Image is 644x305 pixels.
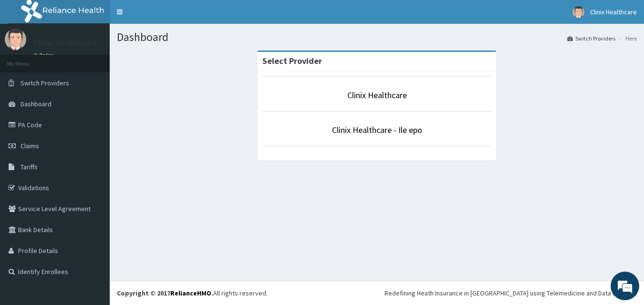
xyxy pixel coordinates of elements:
span: Dashboard [21,100,52,108]
img: User Image [5,29,26,50]
span: Switch Providers [21,79,69,87]
footer: All rights reserved. [110,281,644,305]
li: Here [616,34,637,42]
a: Switch Providers [567,34,615,42]
a: Online [33,52,56,59]
a: RelianceHMO [170,289,211,297]
span: Claims [21,142,39,150]
strong: Copyright © 2017 . [117,289,213,297]
a: Clinix Healthcare - Ile epo [332,124,422,135]
strong: Select Provider [262,55,322,66]
h1: Dashboard [117,31,637,43]
div: Redefining Heath Insurance in [GEOGRAPHIC_DATA] using Telemedicine and Data Science! [384,288,637,298]
p: Clinix Healthcare [33,39,97,47]
img: User Image [572,6,584,18]
span: Clinix Healthcare [590,8,637,16]
span: Tariffs [21,163,38,171]
a: Clinix Healthcare [347,90,407,101]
